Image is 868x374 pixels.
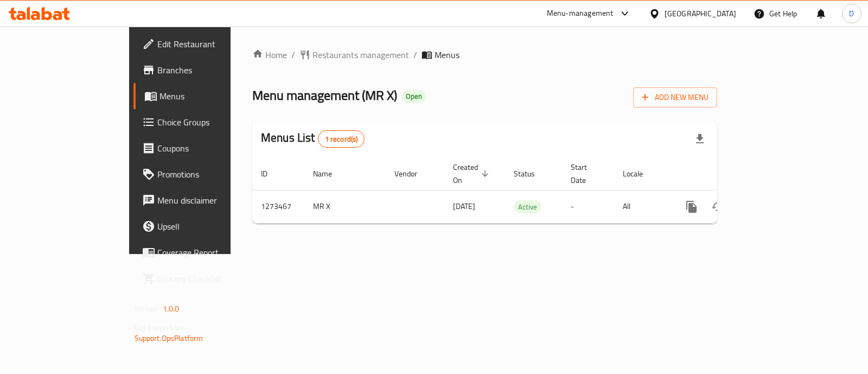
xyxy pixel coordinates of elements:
a: Upsell [133,213,274,239]
button: Change Status [705,194,731,220]
span: Open [401,92,426,101]
span: Menu disclaimer [157,194,265,207]
table: enhanced table [252,157,792,224]
button: more [679,194,705,220]
td: MR X [304,190,386,223]
th: Actions [670,157,792,191]
span: Get support on: [135,320,184,334]
a: Edit Restaurant [133,31,274,57]
a: Restaurants management [299,48,409,61]
span: D [849,8,854,20]
span: Branches [157,64,265,77]
a: Promotions [133,161,274,187]
li: / [291,48,295,61]
td: 1273467 [252,190,304,223]
span: ID [261,167,282,180]
h2: Menus List [261,130,365,148]
a: Menu disclaimer [133,187,274,213]
a: Branches [133,57,274,83]
span: [DATE] [453,199,475,213]
a: Choice Groups [133,109,274,135]
div: Active [514,200,541,213]
a: Support.OpsPlatform [135,331,203,345]
span: Menu management ( MR X ) [252,83,397,107]
span: Created On [453,161,492,187]
span: Upsell [157,220,265,233]
span: 1 record(s) [318,134,365,144]
td: All [614,190,670,223]
div: [GEOGRAPHIC_DATA] [665,8,736,20]
span: Grocery Checklist [157,272,265,285]
a: Coupons [133,135,274,161]
span: Coupons [157,142,265,155]
span: Vendor [394,167,431,180]
span: Add New Menu [642,91,709,104]
span: Edit Restaurant [157,37,265,50]
span: Start Date [571,161,601,187]
li: / [413,48,417,61]
span: Status [514,167,549,180]
a: Coverage Report [133,239,274,265]
span: Active [514,201,541,213]
a: Menus [133,83,274,109]
div: Total records count [318,130,365,148]
nav: breadcrumb [252,48,717,61]
span: Coverage Report [157,246,265,259]
a: Grocery Checklist [133,265,274,291]
span: Name [313,167,346,180]
div: Export file [687,126,713,152]
div: Open [401,90,426,103]
span: Choice Groups [157,116,265,129]
div: Menu-management [547,7,614,20]
span: Menus [435,48,459,61]
span: Promotions [157,168,265,181]
span: Version: [135,302,161,316]
span: Restaurants management [312,48,409,61]
span: 1.0.0 [163,302,180,316]
button: Add New Menu [633,87,717,107]
td: - [562,190,614,223]
span: Menus [159,90,265,103]
span: Locale [623,167,657,180]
